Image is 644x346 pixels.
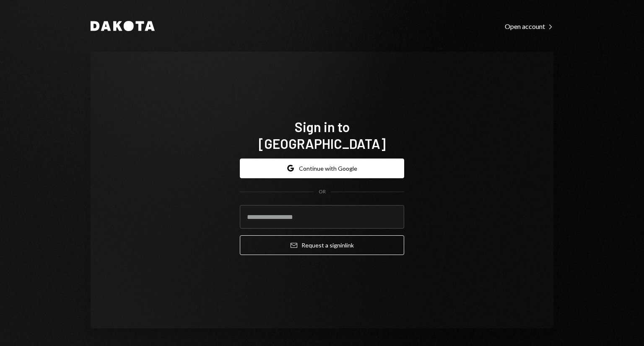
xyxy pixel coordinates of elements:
h1: Sign in to [GEOGRAPHIC_DATA] [240,118,404,152]
button: Request a signinlink [240,235,404,255]
a: Open account [505,21,553,31]
div: Open account [505,22,553,31]
button: Continue with Google [240,159,404,178]
div: OR [319,188,326,195]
